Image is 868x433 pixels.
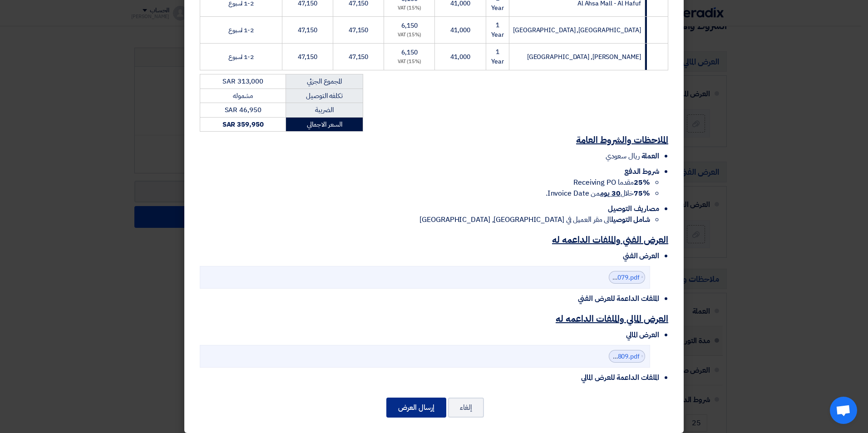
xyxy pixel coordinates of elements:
span: مقدما Receiving PO [573,177,650,188]
span: خلال من Invoice Date. [546,188,650,199]
strong: شامل التوصيل [611,214,650,225]
u: العرض المالي والملفات الداعمه له [556,312,668,325]
span: 6,150 [401,48,418,57]
span: [GEOGRAPHIC_DATA], [GEOGRAPHIC_DATA] [513,25,641,35]
button: إرسال العرض [386,398,446,418]
button: إلغاء [448,398,484,418]
span: 47,150 [349,25,368,35]
span: الملفات الداعمة للعرض الفني [578,293,659,304]
div: (15%) VAT [388,58,431,66]
span: شروط الدفع [624,166,659,177]
u: العرض الفني والملفات الداعمه له [552,233,668,246]
strong: SAR 359,950 [222,119,264,129]
td: الضريبة [286,103,363,118]
span: 47,150 [298,25,317,35]
span: SAR 46,950 [225,105,261,115]
span: 1 Year [491,20,504,39]
li: الى مقر العميل في [GEOGRAPHIC_DATA], [GEOGRAPHIC_DATA] [200,214,650,225]
span: مشموله [233,91,253,101]
div: (15%) VAT [388,5,431,12]
td: السعر الاجمالي [286,117,363,132]
strong: 75% [634,188,650,199]
span: 47,150 [298,52,317,62]
span: [PERSON_NAME], [GEOGRAPHIC_DATA] [527,52,641,62]
span: 1-2 اسبوع [228,25,254,35]
td: SAR 313,000 [200,74,286,89]
span: 1-2 اسبوع [228,52,254,62]
td: المجموع الجزئي [286,74,363,89]
span: العرض المالي [626,330,659,340]
span: مصاريف التوصيل [608,203,659,214]
span: 41,000 [450,25,470,35]
span: 1 Year [491,47,504,66]
span: 47,150 [349,52,368,62]
strong: 25% [634,177,650,188]
u: 30 يوم [600,188,620,199]
span: 6,150 [401,21,418,30]
span: العملة [641,151,659,162]
td: تكلفه التوصيل [286,89,363,103]
span: العرض الفني [623,251,659,261]
div: (15%) VAT [388,31,431,39]
div: دردشة مفتوحة [830,397,857,424]
span: الملفات الداعمة للعرض المالي [581,372,659,383]
span: 41,000 [450,52,470,62]
u: الملاحظات والشروط العامة [576,133,668,147]
span: ريال سعودي [606,151,640,162]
